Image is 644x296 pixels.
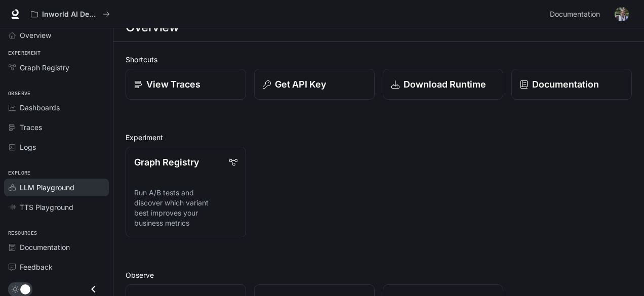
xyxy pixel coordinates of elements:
p: Download Runtime [404,77,486,91]
button: Get API Key [254,69,375,100]
a: Logs [4,138,109,156]
a: Overview [4,26,109,44]
a: View Traces [126,69,246,100]
p: Get API Key [275,77,326,91]
span: Overview [20,30,51,40]
h2: Experiment [126,132,632,143]
a: LLM Playground [4,179,109,196]
a: Documentation [546,4,608,24]
p: Graph Registry [134,155,199,169]
span: TTS Playground [20,202,73,213]
h2: Shortcuts [126,54,632,65]
span: Traces [20,122,42,133]
a: Documentation [4,238,109,256]
img: User avatar [615,7,629,21]
a: Documentation [511,69,632,100]
span: LLM Playground [20,182,74,193]
span: Dashboards [20,102,60,113]
h2: Observe [126,270,632,280]
span: Documentation [550,8,600,21]
span: Feedback [20,262,53,272]
span: Documentation [20,242,70,252]
p: Inworld AI Demos [42,10,99,19]
a: Dashboards [4,99,109,116]
span: Dark mode toggle [20,283,30,294]
a: Graph RegistryRun A/B tests and discover which variant best improves your business metrics [126,147,246,237]
button: All workspaces [26,4,114,24]
p: Documentation [532,77,599,91]
span: Graph Registry [20,62,69,73]
a: Feedback [4,258,109,276]
a: Traces [4,118,109,136]
span: Logs [20,142,36,152]
p: View Traces [146,77,200,91]
a: Graph Registry [4,59,109,76]
a: Download Runtime [383,69,503,100]
button: User avatar [612,4,632,24]
a: TTS Playground [4,198,109,216]
p: Run A/B tests and discover which variant best improves your business metrics [134,188,237,228]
